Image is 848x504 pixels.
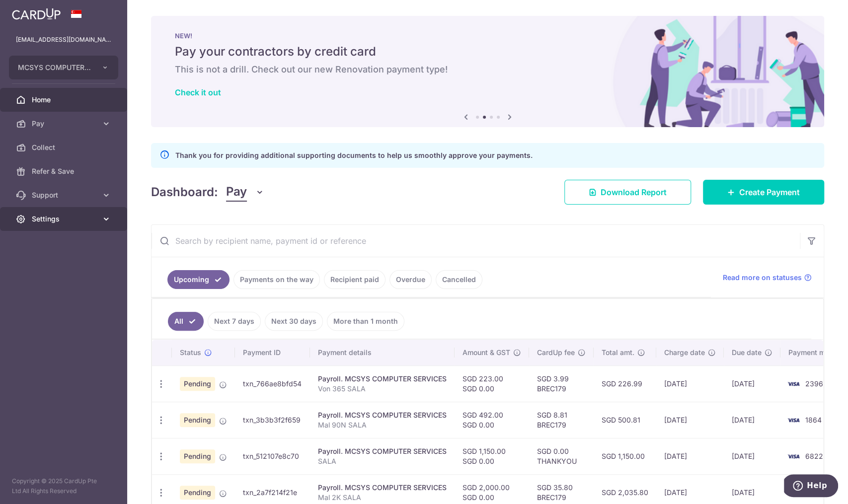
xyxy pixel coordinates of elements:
td: [DATE] [656,402,724,438]
input: Search by recipient name, payment id or reference [152,225,800,257]
a: Upcoming [167,270,230,289]
th: Payment ID [235,340,310,365]
span: Home [32,95,97,105]
span: Charge date [664,348,705,358]
td: SGD 500.81 [594,402,656,438]
td: [DATE] [656,438,724,474]
td: [DATE] [724,365,780,402]
p: Mal 90N SALA [318,420,447,430]
p: [EMAIL_ADDRESS][DOMAIN_NAME] [16,35,111,45]
span: 2396 [805,379,823,388]
p: NEW! [175,32,800,40]
span: Pay [226,183,247,202]
td: SGD 226.99 [594,365,656,402]
td: SGD 1,150.00 [594,438,656,474]
a: Recipient paid [324,270,385,289]
td: txn_766ae8bfd54 [235,365,310,402]
button: Pay [226,183,264,202]
img: Bank Card [783,487,803,499]
a: Cancelled [436,270,482,289]
img: CardUp [12,8,61,20]
div: Payroll. MCSYS COMPUTER SERVICES [318,446,447,456]
span: 6822 [805,452,823,460]
a: Read more on statuses [723,273,812,283]
h4: Dashboard: [151,183,218,201]
img: Bank Card [783,414,803,426]
span: CardUp fee [537,348,575,358]
h5: Pay your contractors by credit card [175,44,800,60]
td: [DATE] [724,438,780,474]
td: SGD 492.00 SGD 0.00 [455,402,529,438]
span: Pending [180,377,215,391]
span: Pending [180,486,215,500]
span: Pending [180,449,215,463]
div: Payroll. MCSYS COMPUTER SERVICES [318,374,447,384]
a: Download Report [564,180,691,205]
span: Download Report [601,186,667,198]
img: Bank Card [783,378,803,390]
span: Create Payment [739,186,800,198]
span: Amount & GST [463,348,510,358]
span: Total amt. [602,348,634,358]
span: Settings [32,214,97,224]
p: SALA [318,456,447,466]
p: Thank you for providing additional supporting documents to help us smoothly approve your payments. [175,149,533,161]
td: SGD 223.00 SGD 0.00 [455,365,529,402]
a: Overdue [389,270,432,289]
th: Payment details [310,340,455,365]
a: More than 1 month [327,312,404,331]
td: [DATE] [656,365,724,402]
a: Next 30 days [265,312,323,331]
td: txn_3b3b3f2f659 [235,402,310,438]
a: Create Payment [703,180,824,205]
td: SGD 1,150.00 SGD 0.00 [455,438,529,474]
a: Payments on the way [233,270,320,289]
img: Renovation banner [151,16,824,127]
span: Status [180,348,201,358]
span: 1864 [805,416,822,424]
a: Next 7 days [208,312,261,331]
img: Bank Card [783,450,803,462]
td: SGD 3.99 BREC179 [529,365,594,402]
iframe: Opens a widget where you can find more information [784,474,838,499]
span: Collect [32,143,97,152]
span: MCSYS COMPUTER SERVICES [18,63,91,72]
p: Von 365 SALA [318,384,447,394]
td: [DATE] [724,402,780,438]
span: Read more on statuses [723,273,802,283]
td: txn_512107e8c70 [235,438,310,474]
span: Support [32,190,97,200]
div: Payroll. MCSYS COMPUTER SERVICES [318,483,447,493]
span: Refer & Save [32,166,97,176]
span: Pay [32,119,97,129]
button: MCSYS COMPUTER SERVICES [9,56,118,79]
td: SGD 0.00 THANKYOU [529,438,594,474]
a: All [168,312,204,331]
p: Mal 2K SALA [318,493,447,503]
span: Due date [732,348,762,358]
td: SGD 8.81 BREC179 [529,402,594,438]
span: Pending [180,413,215,427]
a: Check it out [175,87,221,97]
div: Payroll. MCSYS COMPUTER SERVICES [318,410,447,420]
h6: This is not a drill. Check out our new Renovation payment type! [175,64,800,75]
